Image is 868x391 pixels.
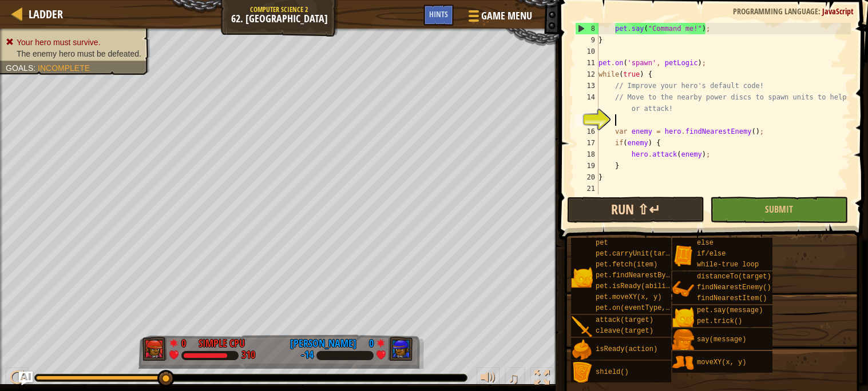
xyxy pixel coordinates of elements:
span: pet.fetch(item) [596,261,657,269]
img: portrait.png [672,278,694,300]
span: Incomplete [38,63,90,73]
img: portrait.png [571,339,593,361]
button: Toggle fullscreen [530,368,553,391]
div: 15 [575,114,599,126]
div: 0 [181,336,193,346]
div: 21 [575,183,599,194]
div: Simple CPU [199,336,245,351]
span: cleave(target) [596,327,653,335]
span: : [33,63,38,73]
span: Programming language [733,6,818,17]
span: The enemy hero must be defeated. [17,49,141,58]
div: [PERSON_NAME] [290,336,356,351]
span: pet.carryUnit(target, x, y) [596,250,707,258]
div: 9 [575,34,599,46]
img: thang_avatar_frame.png [142,337,168,361]
span: pet [596,239,608,247]
div: 0 [362,336,374,346]
span: if/else [697,250,726,258]
div: -14 [301,350,314,361]
img: portrait.png [672,329,694,351]
button: Adjust volume [477,368,500,391]
span: ♫ [508,369,519,386]
img: portrait.png [571,266,593,288]
div: 10 [575,46,599,57]
span: findNearestEnemy() [697,284,771,292]
button: Submit [710,197,847,223]
span: Game Menu [481,9,532,23]
span: while-true loop [697,261,759,269]
div: 19 [575,160,599,171]
div: 18 [575,149,599,160]
span: pet.moveXY(x, y) [596,293,661,301]
a: Ladder [23,6,63,22]
span: findNearestItem() [697,294,767,302]
span: pet.findNearestByType(type) [596,272,707,280]
span: pet.on(eventType, handler) [596,304,703,312]
button: Run ⇧↵ [567,197,704,223]
div: 11 [575,57,599,69]
span: : [818,6,822,17]
li: Your hero must survive. [6,37,141,48]
button: ♫ [505,368,525,391]
img: portrait.png [672,245,694,266]
div: 310 [241,350,255,361]
span: Hints [429,9,448,19]
span: Goals [6,63,33,73]
button: Ctrl + P: Play [6,368,29,391]
span: isReady(action) [596,345,657,353]
span: Ladder [29,6,63,22]
span: shield() [596,368,629,376]
span: attack(target) [596,316,653,324]
button: Ask AI [19,372,33,385]
span: Submit [765,203,793,216]
span: moveXY(x, y) [697,358,746,366]
span: Your hero must survive. [17,38,101,47]
div: 16 [575,126,599,137]
div: 14 [575,91,599,114]
button: Game Menu [459,5,539,31]
span: pet.trick() [697,317,742,325]
img: portrait.png [672,306,694,328]
span: distanceTo(target) [697,273,771,281]
li: The enemy hero must be defeated. [6,48,141,59]
span: JavaScript [822,6,854,17]
span: say(message) [697,336,746,344]
span: pet.isReady(ability) [596,282,678,290]
div: 17 [575,137,599,149]
img: portrait.png [672,352,694,374]
span: pet.say(message) [697,306,763,314]
div: 12 [575,69,599,80]
span: else [697,239,714,247]
img: portrait.png [571,362,593,384]
div: 20 [575,171,599,183]
img: portrait.png [571,316,593,338]
div: 8 [576,23,599,34]
div: 13 [575,80,599,91]
img: thang_avatar_frame.png [388,337,413,361]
